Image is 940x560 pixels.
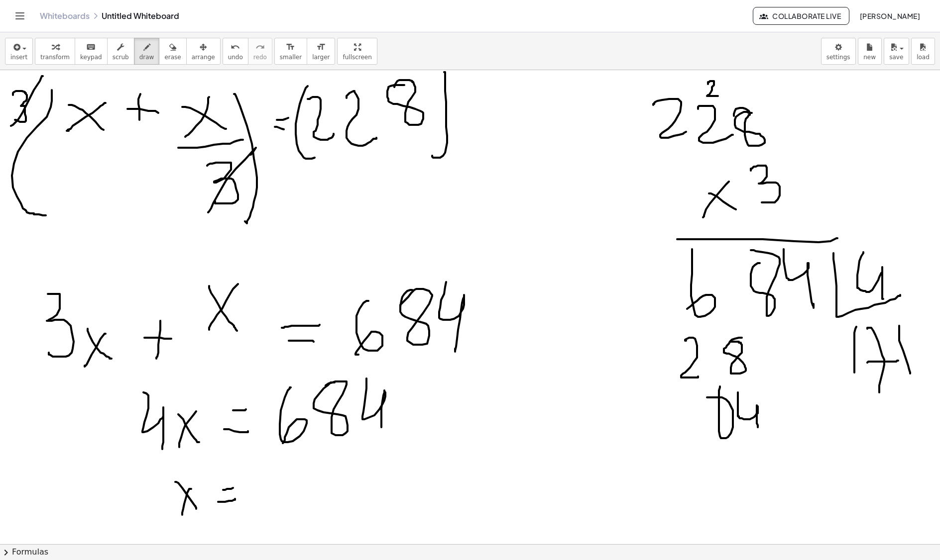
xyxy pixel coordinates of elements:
span: keypad [80,54,102,61]
span: redo [253,54,267,61]
button: undoundo [223,38,248,65]
span: save [889,54,903,61]
button: load [911,38,935,65]
button: fullscreen [337,38,377,65]
button: settings [821,38,856,65]
span: undo [228,54,243,61]
i: keyboard [86,41,96,53]
span: erase [164,54,181,61]
span: transform [40,54,70,61]
span: draw [139,54,154,61]
i: redo [255,41,265,53]
span: Collaborate Live [761,11,841,20]
button: Collaborate Live [753,7,849,25]
button: [PERSON_NAME] [851,7,928,25]
button: scrub [107,38,134,65]
button: format_sizelarger [307,38,335,65]
button: erase [159,38,186,65]
button: transform [35,38,75,65]
button: arrange [186,38,221,65]
button: format_sizesmaller [274,38,307,65]
a: Whiteboards [40,11,90,21]
span: settings [826,54,850,61]
span: load [917,54,930,61]
button: save [884,38,909,65]
span: larger [312,54,330,61]
button: draw [134,38,160,65]
span: [PERSON_NAME] [859,11,920,20]
i: undo [231,41,240,53]
span: smaller [280,54,302,61]
button: Toggle navigation [12,8,28,24]
button: redoredo [248,38,272,65]
span: scrub [113,54,129,61]
span: insert [10,54,27,61]
span: fullscreen [343,54,371,61]
i: format_size [316,41,326,53]
button: insert [5,38,33,65]
i: format_size [286,41,295,53]
span: new [863,54,876,61]
button: new [858,38,882,65]
button: keyboardkeypad [75,38,108,65]
span: arrange [192,54,215,61]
